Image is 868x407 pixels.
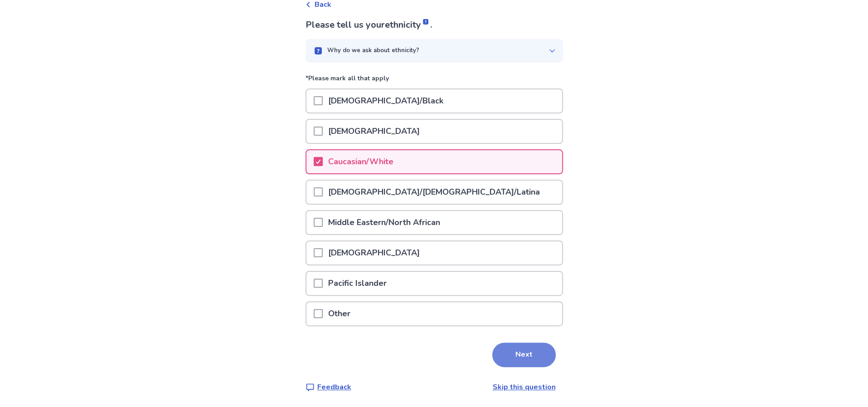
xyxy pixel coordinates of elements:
p: [DEMOGRAPHIC_DATA] [323,241,425,265]
p: Please tell us your . [305,18,563,32]
p: Why do we ask about ethnicity? [327,46,419,55]
p: [DEMOGRAPHIC_DATA]/[DEMOGRAPHIC_DATA]/Latina [323,181,545,204]
p: Caucasian/White [323,150,399,173]
p: Pacific Islander [323,272,392,295]
p: Other [323,302,356,325]
p: Feedback [317,382,351,392]
p: Middle Eastern/North African [323,211,446,234]
span: ethnicity [385,19,430,31]
a: Feedback [305,382,351,392]
p: [DEMOGRAPHIC_DATA] [323,120,425,143]
button: Next [492,343,556,367]
a: Skip this question [493,382,556,392]
p: [DEMOGRAPHIC_DATA]/Black [323,89,449,113]
p: *Please mark all that apply [305,74,563,88]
